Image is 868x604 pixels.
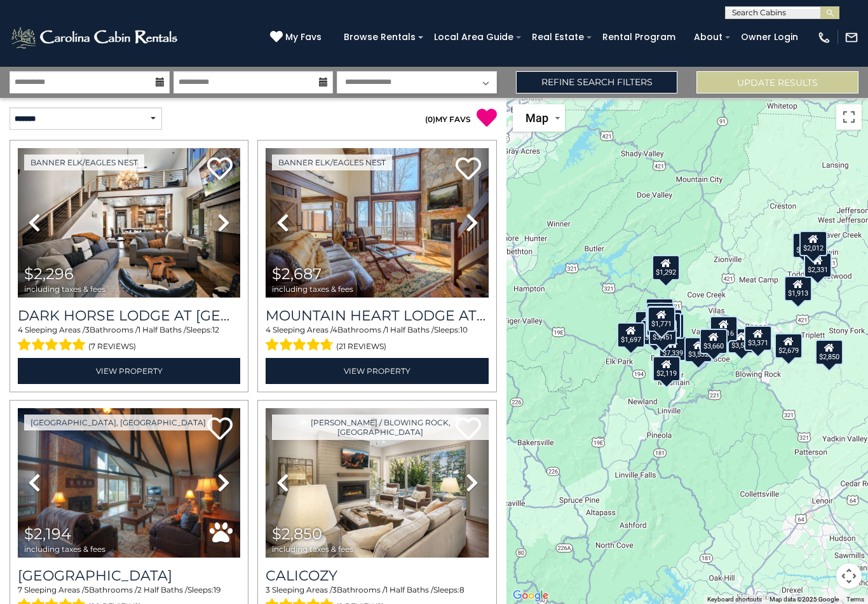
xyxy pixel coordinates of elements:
span: $2,194 [24,525,71,543]
a: Terms (opens in new tab) [846,596,864,603]
div: $2,023 [647,311,675,336]
div: $1,975 [647,303,675,328]
img: thumbnail_167084326.jpeg [266,408,488,558]
div: $1,913 [785,276,813,301]
div: Sleeping Areas / Bathrooms / Sleeps: [266,324,488,355]
div: $3,371 [744,326,772,351]
a: About [688,27,729,47]
div: $2,012 [799,231,827,256]
div: $4,516 [710,316,738,341]
div: $1,000 [646,298,674,324]
span: Map data ©2025 Google [770,596,839,603]
div: $7,339 [659,336,687,361]
img: thumbnail_163276095.jpeg [18,408,240,558]
div: $1,697 [618,322,646,348]
div: $2,850 [816,340,844,365]
button: Keyboard shortcuts [707,595,762,604]
div: $3,532 [685,337,713,362]
a: Mountain Heart Lodge at [GEOGRAPHIC_DATA] [266,307,488,324]
img: thumbnail_164375639.jpeg [18,148,240,298]
a: Browse Rentals [337,27,422,47]
a: Add to favorites [207,416,233,443]
span: 19 [214,585,220,594]
a: Owner Login [735,27,804,47]
a: [GEOGRAPHIC_DATA] [18,567,240,584]
h3: Dark Horse Lodge at Eagles Nest [18,307,240,324]
a: Local Area Guide [428,27,520,47]
a: Calicozy [266,567,488,584]
button: Change map style [513,104,565,132]
a: Banner Elk/Eagles Nest [272,154,392,170]
button: Map camera controls [836,563,862,589]
img: phone-regular-white.png [817,31,831,45]
span: including taxes & fees [272,285,353,293]
span: 1 Half Baths / [385,585,433,594]
h3: Majestic Mountain Haus [18,567,240,584]
img: Google [510,587,552,604]
span: $2,296 [24,264,74,283]
div: $2,331 [804,252,832,278]
span: 12 [212,325,219,334]
a: Refine Search Filters [516,71,678,93]
span: 3 [85,325,90,334]
span: $2,850 [272,525,322,543]
span: 8 [459,585,465,594]
a: Real Estate [526,27,590,47]
a: View Property [18,358,240,384]
a: [PERSON_NAME] / Blowing Rock, [GEOGRAPHIC_DATA] [272,415,488,440]
a: Banner Elk/Eagles Nest [24,154,144,170]
div: $1,547 [648,306,675,331]
span: 3 [332,585,337,594]
span: 4 [18,325,23,334]
a: Add to favorites [207,156,233,183]
a: Rental Program [596,27,682,47]
a: My Favs [270,31,325,45]
span: ( ) [425,114,435,124]
div: $2,296 [635,311,663,336]
button: Toggle fullscreen view [836,104,862,130]
span: 1 Half Baths / [386,325,434,334]
span: (21 reviews) [336,338,386,355]
img: thumbnail_163263053.jpeg [266,148,488,298]
div: $3,660 [700,329,728,354]
a: Open this area in Google Maps (opens a new window) [510,587,552,604]
a: [GEOGRAPHIC_DATA], [GEOGRAPHIC_DATA] [24,415,212,430]
div: $3,558 [728,328,756,353]
span: 2 Half Baths / [137,585,187,594]
span: (7 reviews) [88,338,136,355]
span: 4 [266,325,271,334]
span: including taxes & fees [24,545,105,553]
span: 1 Half Baths / [138,325,186,334]
button: Update Results [696,71,858,93]
a: Add to favorites [456,156,481,183]
img: mail-regular-white.png [844,31,858,45]
span: 4 [332,325,337,334]
span: 7 [18,585,22,594]
span: including taxes & fees [24,285,105,293]
span: Map [526,111,548,125]
img: White-1-2.png [10,25,181,50]
div: $2,679 [775,333,803,359]
span: My Favs [285,31,322,44]
span: $2,687 [272,264,322,283]
div: $1,771 [648,306,676,332]
div: $2,119 [653,356,681,381]
div: $1,862 [792,233,820,258]
span: 0 [428,114,433,124]
a: Dark Horse Lodge at [GEOGRAPHIC_DATA] [18,307,240,324]
span: 3 [266,585,270,594]
a: View Property [266,358,488,384]
a: (0)MY FAVS [425,114,471,124]
span: including taxes & fees [272,545,353,553]
div: $3,451 [649,320,677,345]
span: 5 [85,585,89,594]
h3: Mountain Heart Lodge at Eagles Nest [266,307,488,324]
div: Sleeping Areas / Bathrooms / Sleeps: [18,324,240,355]
span: 10 [460,325,468,334]
div: $1,292 [652,255,680,280]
